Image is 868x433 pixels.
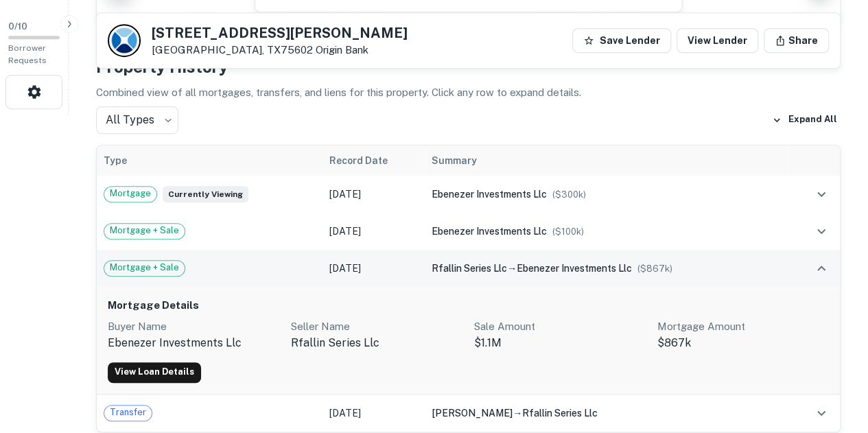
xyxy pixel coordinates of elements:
button: Expand All [769,110,841,130]
span: ($ 100k ) [552,226,584,237]
div: All Types [96,106,178,134]
p: $867k [657,335,829,351]
iframe: Chat Widget [799,323,868,389]
span: Mortgage + Sale [104,261,185,274]
button: Share [764,28,829,53]
div: → [432,261,780,276]
span: [PERSON_NAME] [432,408,513,419]
p: Seller Name [291,318,463,335]
span: rfallin series llc [432,263,507,274]
button: Save Lender [572,28,671,53]
button: expand row [810,220,833,243]
h5: [STREET_ADDRESS][PERSON_NAME] [152,26,408,40]
span: rfallin series llc [522,408,598,419]
p: [GEOGRAPHIC_DATA], TX75602 [152,44,408,56]
td: [DATE] [322,395,425,432]
td: [DATE] [322,213,425,250]
div: → [432,406,780,421]
th: Record Date [322,145,425,176]
p: Sale Amount [474,318,646,335]
span: Mortgage [104,187,156,200]
p: $1.1M [474,335,646,351]
button: expand row [810,257,833,280]
span: Transfer [104,406,152,419]
span: ebenezer investments llc [517,263,632,274]
span: Borrower Requests [8,43,47,65]
a: Origin Bank [316,44,368,56]
span: ebenezer investments llc [432,189,547,200]
h6: Mortgage Details [108,298,829,314]
span: ($ 300k ) [552,189,586,200]
td: [DATE] [322,250,425,287]
span: Currently viewing [163,186,248,202]
a: View Lender [677,28,758,53]
p: Mortgage Amount [657,318,829,335]
th: Type [97,145,322,176]
p: ebenezer investments llc [108,335,280,351]
button: expand row [810,401,833,425]
button: expand row [810,183,833,206]
span: ($ 867k ) [637,264,672,274]
p: Buyer Name [108,318,280,335]
a: View Loan Details [108,362,201,383]
span: ebenezer investments llc [432,226,547,237]
p: Combined view of all mortgages, transfers, and liens for this property. Click any row to expand d... [96,84,841,101]
p: rfallin series llc [291,335,463,351]
span: 0 / 10 [8,21,27,32]
span: Mortgage + Sale [104,224,185,237]
th: Summary [425,145,787,176]
td: [DATE] [322,176,425,213]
